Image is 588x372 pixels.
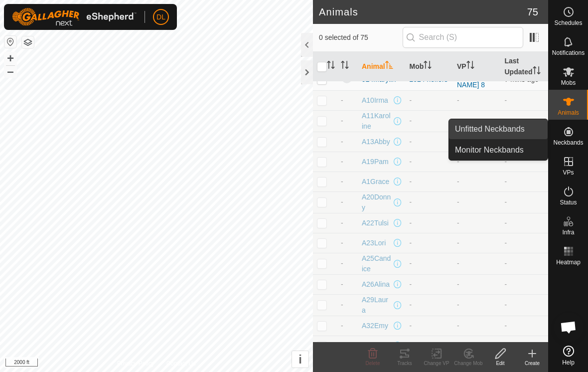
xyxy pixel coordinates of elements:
[505,178,507,186] span: -
[117,359,154,368] a: Privacy Policy
[455,123,525,135] span: Unfitted Neckbands
[505,198,507,206] span: -
[452,360,484,367] div: Change Mob
[156,12,165,22] span: DL
[457,301,459,309] app-display-virtual-paddock-transition: -
[341,158,343,166] span: -
[561,80,576,86] span: Mobs
[4,65,16,77] button: –
[457,322,459,330] app-display-virtual-paddock-transition: -
[298,353,302,366] span: i
[362,238,386,248] span: A23Lori
[552,50,585,56] span: Notifications
[505,158,507,166] span: -
[410,218,449,228] div: -
[362,137,390,147] span: A13Abby
[410,341,449,351] div: -
[341,342,343,350] span: -
[455,144,524,156] span: Monitor Neckbands
[501,52,549,82] th: Last Updated
[410,238,449,248] div: -
[410,279,449,290] div: -
[449,140,548,160] a: Monitor Neckbands
[560,199,577,205] span: Status
[341,178,343,186] span: -
[341,322,343,330] span: -
[362,279,390,290] span: A26Alina
[424,62,432,70] p-sorticon: Activate to sort
[362,95,388,106] span: A10Irma
[457,70,492,89] a: [PERSON_NAME] 8
[421,360,452,367] div: Change VP
[516,360,548,367] div: Create
[505,239,507,247] span: -
[410,177,449,187] div: -
[4,36,16,48] button: Reset Map
[457,342,459,350] app-display-virtual-paddock-transition: -
[403,27,523,48] input: Search (S)
[341,301,343,309] span: -
[505,301,507,309] span: -
[556,259,581,265] span: Heatmap
[505,322,507,330] span: -
[389,360,421,367] div: Tracks
[554,20,582,26] span: Schedules
[553,140,583,146] span: Neckbands
[358,52,406,82] th: Animal
[341,96,343,104] span: -
[362,218,389,228] span: A22Tulsi
[4,52,16,64] button: +
[410,116,449,126] div: -
[449,119,548,139] a: Unfitted Neckbands
[341,239,343,247] span: -
[362,157,389,167] span: A19Pam
[362,177,389,187] span: A1Grace
[484,360,516,367] div: Edit
[505,342,507,350] span: -
[457,178,459,186] app-display-virtual-paddock-transition: -
[410,258,449,269] div: -
[292,351,308,368] button: i
[533,68,541,76] p-sorticon: Activate to sort
[327,62,335,70] p-sorticon: Activate to sort
[362,341,384,351] span: A6Desi
[457,96,459,104] app-display-virtual-paddock-transition: -
[385,62,393,70] p-sorticon: Activate to sort
[457,280,459,288] app-display-virtual-paddock-transition: -
[366,361,380,366] span: Delete
[362,295,392,316] span: A29Laura
[410,300,449,310] div: -
[166,359,196,368] a: Contact Us
[406,52,453,82] th: Mob
[341,219,343,227] span: -
[362,321,388,331] span: A32Emy
[362,192,392,213] span: A20Donny
[341,62,349,70] p-sorticon: Activate to sort
[554,312,584,342] div: Open chat
[341,280,343,288] span: -
[457,198,459,206] app-display-virtual-paddock-transition: -
[457,239,459,247] app-display-virtual-paddock-transition: -
[558,110,579,116] span: Animals
[341,138,343,146] span: -
[319,6,527,18] h2: Animals
[457,259,459,267] app-display-virtual-paddock-transition: -
[341,117,343,125] span: -
[453,52,501,82] th: VP
[549,342,588,370] a: Help
[457,117,459,125] app-display-virtual-paddock-transition: -
[341,198,343,206] span: -
[505,96,507,104] span: -
[505,259,507,267] span: -
[410,197,449,207] div: -
[562,360,575,366] span: Help
[457,158,459,166] app-display-virtual-paddock-transition: -
[410,137,449,147] div: -
[319,32,403,43] span: 0 selected of 75
[410,321,449,331] div: -
[12,8,137,26] img: Gallagher Logo
[527,4,538,19] span: 75
[505,219,507,227] span: -
[466,62,474,70] p-sorticon: Activate to sort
